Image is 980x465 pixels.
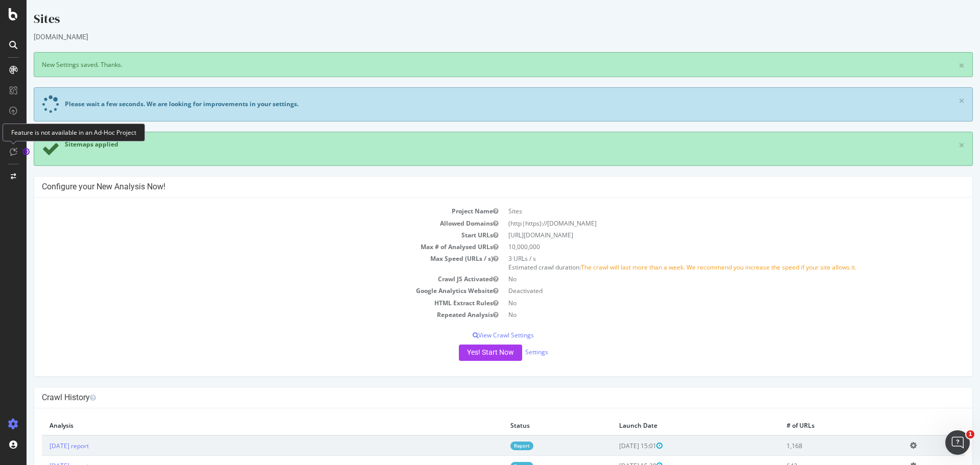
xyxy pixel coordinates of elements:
iframe: Intercom live chat [945,430,970,455]
a: Report [484,442,507,450]
a: × [932,140,938,151]
td: Google Analytics Website [15,285,477,297]
span: [DATE] 15:01 [593,442,636,450]
td: 3 URLs / s Estimated crawl duration: [477,253,938,273]
td: [URL][DOMAIN_NAME] [477,229,938,241]
div: Please wait a few seconds. We are looking for improvements in your settings. [38,100,272,108]
div: New Settings saved. Thanks. [7,52,946,77]
td: No [477,297,938,309]
span: The crawl will last more than a week. We recommend you increase the speed if your site allows it. [554,263,830,272]
a: [DATE] report [23,442,62,450]
td: No [477,309,938,321]
a: Settings [499,348,522,356]
a: × [932,95,938,106]
a: × [932,60,938,71]
td: (http|https)://[DOMAIN_NAME] [477,217,938,229]
p: View Crawl Settings [15,331,938,339]
td: Allowed Domains [15,217,477,229]
th: Status [476,416,585,435]
td: Project Name [15,205,477,217]
td: Repeated Analysis [15,309,477,321]
td: 10,000,000 [477,241,938,253]
h4: Crawl History [15,393,938,403]
span: 1 [966,430,974,438]
td: HTML Extract Rules [15,297,477,309]
td: Sites [477,205,938,217]
td: Max Speed (URLs / s) [15,253,477,273]
td: Start URLs [15,229,477,241]
td: Max # of Analysed URLs [15,241,477,253]
div: Tooltip anchor [21,147,31,156]
th: # of URLs [752,416,876,435]
div: [DOMAIN_NAME] [7,32,946,42]
th: Analysis [15,416,476,435]
td: Crawl JS Activated [15,273,477,285]
th: Launch Date [585,416,752,435]
div: Sites [7,10,946,32]
div: Feature is not available in an Ad-Hoc Project [3,124,145,141]
h4: Configure your New Analysis Now! [15,182,938,192]
button: Yes! Start Now [432,345,496,361]
span: Sitemaps applied [38,140,92,149]
td: No [477,273,938,285]
td: 1,168 [752,435,876,456]
td: Deactivated [477,285,938,297]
